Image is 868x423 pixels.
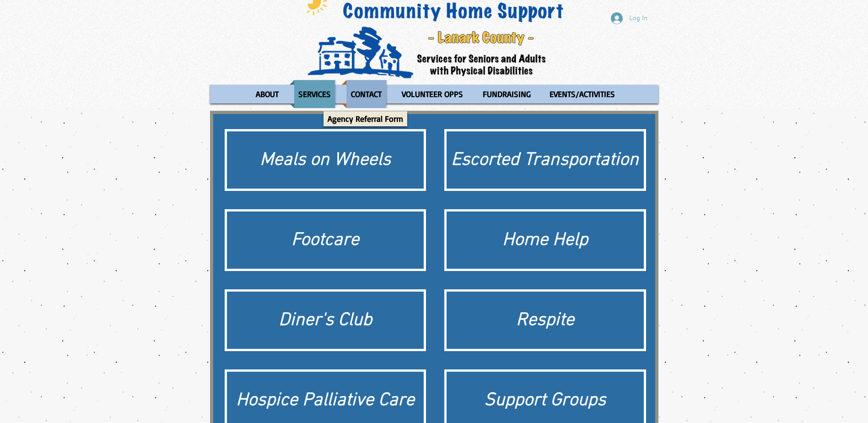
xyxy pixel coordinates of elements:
a: SERVICES [290,80,340,108]
div: Support Groups [451,388,639,413]
p: EVENTS/ACTIVITIES [545,80,619,108]
a: Agency Referral Form [323,111,407,126]
a: Meals on Wheels [225,129,426,191]
a: FUNDRAISING [474,80,539,108]
div: Diner's Club [232,308,420,333]
a: Home Help [444,209,646,271]
p: VOLUNTEER OPPS [398,80,467,108]
a: EVENTS/ACTIVITIES [541,80,624,108]
div: Escorted Transportation [451,147,639,173]
a: Respite [444,289,646,351]
a: ABOUT [247,80,287,108]
div: Meals on Wheels [232,147,420,173]
p: ABOUT [252,80,283,108]
a: Escorted Transportation [444,129,646,191]
a: Footcare [225,209,426,271]
p: SERVICES [294,80,335,108]
p: FUNDRAISING [479,80,535,108]
div: Footcare [232,228,420,253]
button: Log In [604,10,654,27]
a: VOLUNTEER OPPS [393,80,472,108]
a: CONTACT [342,80,391,108]
div: Hospice Palliative Care [232,388,420,413]
span: Log In [626,14,651,23]
a: Diner's Club [225,289,426,351]
p: CONTACT [347,80,386,108]
div: Respite [451,308,639,333]
nav: Site [210,80,658,108]
div: Home Help [451,228,639,253]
